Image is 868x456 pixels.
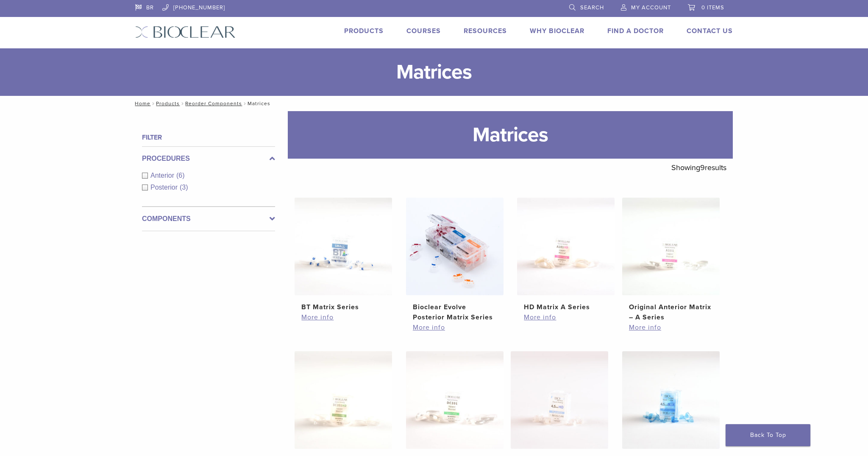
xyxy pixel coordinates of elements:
a: Original Anterior Matrix - A SeriesOriginal Anterior Matrix – A Series [622,198,721,322]
p: Showing results [671,159,726,176]
h1: Matrices [288,111,733,159]
a: BT Matrix SeriesBT Matrix Series [294,198,393,312]
a: Home [132,101,150,106]
span: Search [580,4,604,11]
img: HD Matrix A Series [517,198,615,295]
label: Procedures [142,154,275,164]
a: Contact Us [687,27,733,35]
img: Original Anterior Matrix - DC Series [406,351,504,449]
h2: HD Matrix A Series [524,302,608,312]
img: Original Anterior Matrix - A Series [622,198,720,295]
a: Products [344,27,384,35]
a: Products [156,101,180,106]
a: Find A Doctor [607,27,664,35]
h2: BT Matrix Series [301,302,385,312]
span: Anterior [150,172,176,179]
span: My Account [631,4,671,11]
span: (6) [176,172,185,179]
a: More info [301,312,385,322]
a: Resources [464,27,507,35]
a: More info [629,322,713,333]
h4: Filter [142,132,275,143]
img: HD Matrix DC Series [295,351,392,449]
a: Courses [406,27,441,35]
a: Why Bioclear [530,27,584,35]
span: Posterior [150,184,180,191]
a: Bioclear Evolve Posterior Matrix SeriesBioclear Evolve Posterior Matrix Series [406,198,504,322]
label: Components [142,214,275,224]
span: / [242,101,248,106]
a: More info [413,322,497,333]
a: Back To Top [726,424,810,446]
h2: Original Anterior Matrix – A Series [629,302,713,322]
img: Bioclear Evolve Posterior Matrix Series [406,198,504,295]
img: Biofit Blue Series [622,351,720,449]
span: / [150,101,156,106]
span: / [180,101,185,106]
nav: Matrices [129,96,739,111]
span: 9 [700,163,705,172]
a: HD Matrix A SeriesHD Matrix A Series [517,198,615,312]
a: More info [524,312,608,322]
span: 0 items [701,4,724,11]
img: Biofit HD Series [511,351,608,449]
a: Reorder Components [185,101,242,106]
img: BT Matrix Series [295,198,392,295]
span: (3) [180,184,188,191]
h2: Bioclear Evolve Posterior Matrix Series [413,302,497,322]
img: Bioclear [135,26,236,38]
